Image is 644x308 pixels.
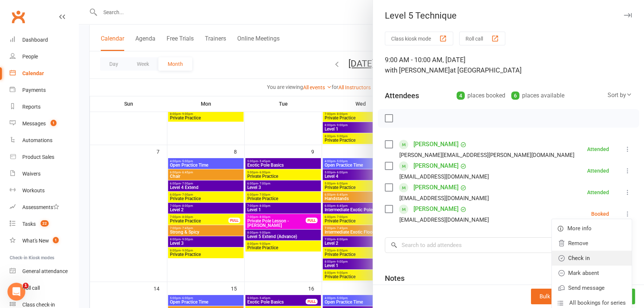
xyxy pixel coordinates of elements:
span: at [GEOGRAPHIC_DATA] [450,66,522,74]
div: [EMAIL_ADDRESS][DOMAIN_NAME] [399,172,489,182]
div: Dashboard [22,37,48,43]
a: Dashboard [10,32,78,48]
button: Roll call [459,32,505,45]
span: 22 [41,220,49,227]
a: Messages 1 [10,115,78,132]
a: [PERSON_NAME] [413,160,458,172]
a: Waivers [10,166,78,182]
iframe: Intercom live chat [7,283,25,301]
div: People [22,54,38,60]
div: [EMAIL_ADDRESS][DOMAIN_NAME] [399,193,489,203]
div: Attended [587,190,609,195]
a: Send message [552,280,632,295]
div: 9:00 AM - 10:00 AM, [DATE] [385,55,632,76]
a: Assessments [10,199,78,216]
div: places booked [457,90,505,101]
a: General attendance kiosk mode [10,263,78,280]
a: [PERSON_NAME] [413,203,458,215]
a: Mark absent [552,266,632,280]
span: 1 [53,237,59,243]
a: Automations [10,132,78,149]
a: Clubworx [9,7,28,26]
div: [PERSON_NAME][EMAIL_ADDRESS][PERSON_NAME][DOMAIN_NAME] [399,150,574,160]
div: Automations [22,137,52,143]
a: Reports [10,99,78,115]
a: Calendar [10,65,78,82]
button: Bulk add attendees [531,289,595,304]
div: Waivers [22,171,41,177]
div: Assessments [22,204,59,210]
div: What's New [22,238,49,244]
a: Check in [552,251,632,266]
a: Workouts [10,182,78,199]
div: Class check-in [22,302,55,308]
div: Tasks [22,221,36,227]
span: 1 [23,283,29,289]
a: What's New1 [10,232,78,249]
a: Product Sales [10,149,78,166]
button: Class kiosk mode [385,32,453,45]
div: 6 [511,92,519,100]
a: Roll call [10,280,78,296]
div: Roll call [22,285,40,291]
input: Search to add attendees [385,237,632,253]
div: Messages [22,121,46,126]
div: Attendees [385,90,419,101]
span: More info [567,224,592,233]
div: Workouts [22,187,45,193]
div: Notes [385,273,405,283]
div: 4 [457,92,465,100]
span: with [PERSON_NAME] [385,66,450,74]
a: [PERSON_NAME] [413,182,458,193]
div: Reports [22,104,41,110]
span: 1 [51,120,57,126]
span: All bookings for series [569,298,626,307]
div: Product Sales [22,154,54,160]
div: places available [511,90,564,101]
div: [EMAIL_ADDRESS][DOMAIN_NAME] [399,215,489,225]
div: Sort by [608,90,632,100]
a: More info [552,221,632,236]
a: Tasks 22 [10,216,78,232]
div: Calendar [22,70,44,76]
a: People [10,48,78,65]
div: Attended [587,147,609,152]
a: Payments [10,82,78,99]
div: Booked [591,211,609,216]
a: [PERSON_NAME] [413,138,458,150]
div: Level 5 Technique [373,10,644,21]
div: Payments [22,87,46,93]
div: General attendance [22,268,68,274]
a: Remove [552,236,632,251]
div: Attended [587,168,609,173]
